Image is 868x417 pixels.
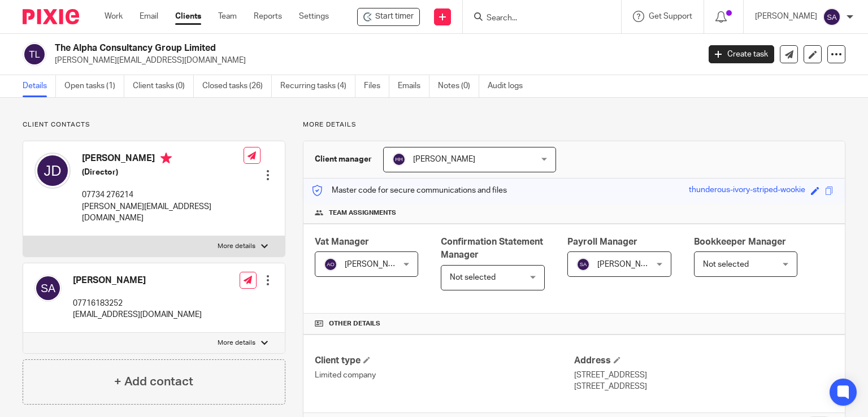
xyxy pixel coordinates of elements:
[823,8,841,26] img: svg%3E
[82,153,244,167] h4: [PERSON_NAME]
[114,373,193,390] h4: + Add contact
[218,11,237,22] a: Team
[299,11,329,22] a: Settings
[160,153,172,164] i: Primary
[413,155,475,163] span: [PERSON_NAME]
[64,75,124,97] a: Open tasks (1)
[488,75,531,97] a: Audit logs
[55,42,565,54] h2: The Alpha Consultancy Group Limited
[133,75,194,97] a: Client tasks (0)
[329,208,396,218] span: Team assignments
[694,237,786,246] span: Bookkeeper Manager
[73,298,202,309] p: 07716183252
[315,237,369,246] span: Vat Manager
[254,11,282,22] a: Reports
[392,153,406,166] img: svg%3E
[34,153,71,189] img: svg%3E
[703,260,749,268] span: Not selected
[450,273,496,281] span: Not selected
[82,201,244,224] p: [PERSON_NAME][EMAIL_ADDRESS][DOMAIN_NAME]
[55,55,692,66] p: [PERSON_NAME][EMAIL_ADDRESS][DOMAIN_NAME]
[324,258,337,271] img: svg%3E
[175,11,201,22] a: Clients
[73,275,202,286] h4: [PERSON_NAME]
[73,309,202,320] p: [EMAIL_ADDRESS][DOMAIN_NAME]
[23,42,46,66] img: svg%3E
[567,237,637,246] span: Payroll Manager
[280,75,355,97] a: Recurring tasks (4)
[441,237,543,259] span: Confirmation Statement Manager
[140,11,158,22] a: Email
[23,75,56,97] a: Details
[398,75,429,97] a: Emails
[315,355,574,367] h4: Client type
[364,75,389,97] a: Files
[576,258,590,271] img: svg%3E
[485,14,587,24] input: Search
[303,120,845,129] p: More details
[105,11,123,22] a: Work
[202,75,272,97] a: Closed tasks (26)
[597,260,659,268] span: [PERSON_NAME]
[755,11,817,22] p: [PERSON_NAME]
[23,9,79,24] img: Pixie
[574,355,834,367] h4: Address
[34,275,62,302] img: svg%3E
[438,75,479,97] a: Notes (0)
[82,167,244,178] h5: (Director)
[649,12,692,20] span: Get Support
[709,45,774,63] a: Create task
[315,370,574,381] p: Limited company
[82,189,244,201] p: 07734 276214
[689,184,805,197] div: thunderous-ivory-striped-wookie
[218,242,255,251] p: More details
[218,338,255,347] p: More details
[329,319,380,328] span: Other details
[345,260,407,268] span: [PERSON_NAME]
[375,11,414,23] span: Start timer
[315,154,372,165] h3: Client manager
[574,370,834,381] p: [STREET_ADDRESS]
[23,120,285,129] p: Client contacts
[574,381,834,392] p: [STREET_ADDRESS]
[357,8,420,26] div: The Alpha Consultancy Group Limited
[312,185,507,196] p: Master code for secure communications and files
